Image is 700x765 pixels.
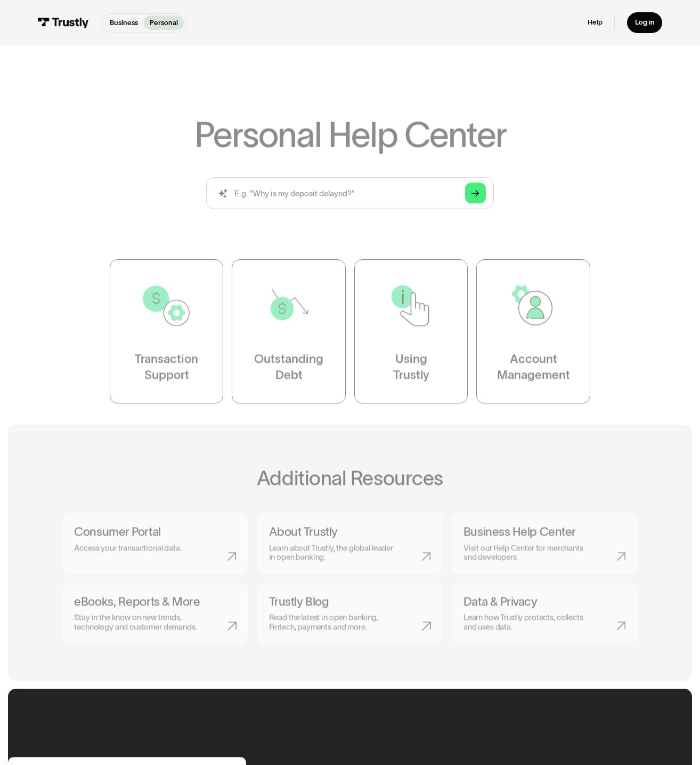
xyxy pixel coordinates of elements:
[452,513,638,575] a: Business Help CenterVisit our Help Center for merchants and developers.
[232,260,346,404] a: OutstandingDebt
[452,583,638,644] a: Data & PrivacyLearn how Trustly protects, collects and uses data.
[62,513,248,575] a: Consumer PortalAccess your transactional data.
[269,595,432,609] h3: Trustly Blog
[257,583,443,644] a: Trustly BlogRead the latest in open banking, Fintech, payments and more.
[463,595,626,609] h3: Data & Privacy
[144,15,184,30] a: Personal
[62,583,248,644] a: eBooks, Reports & MoreStay in the know on new trends, technology and customer demands.
[206,177,494,209] form: Search
[110,260,223,404] a: TransactionSupport
[463,613,593,632] p: Learn how Trustly protects, collects and uses data.
[635,18,655,27] div: Log in
[206,177,494,209] input: search
[194,118,506,153] h1: Personal Help Center
[103,15,143,30] a: Business
[74,525,237,539] h3: Consumer Portal
[74,613,204,632] p: Stay in the know on new trends, technology and customer demands.
[463,525,626,539] h3: Business Help Center
[354,260,468,404] a: UsingTrustly
[135,352,198,384] div: Transaction Support
[257,513,443,575] a: About TrustlyLearn about Trustly, the global leader in open banking.
[110,18,138,28] p: Business
[74,543,182,553] p: Access your transactional data.
[463,543,593,562] p: Visit our Help Center for merchants and developers.
[269,525,432,539] h3: About Trustly
[150,18,178,28] p: Personal
[38,18,89,28] img: Trustly Logo
[254,352,323,384] div: Outstanding Debt
[588,18,603,27] a: Help
[74,595,237,609] h3: eBooks, Reports & More
[62,467,638,489] h2: Additional Resources
[627,12,663,33] a: Log in
[269,613,398,632] p: Read the latest in open banking, Fintech, payments and more.
[269,543,398,562] p: Learn about Trustly, the global leader in open banking.
[497,352,570,384] div: Account Management
[476,260,590,404] a: AccountManagement
[393,352,429,384] div: Using Trustly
